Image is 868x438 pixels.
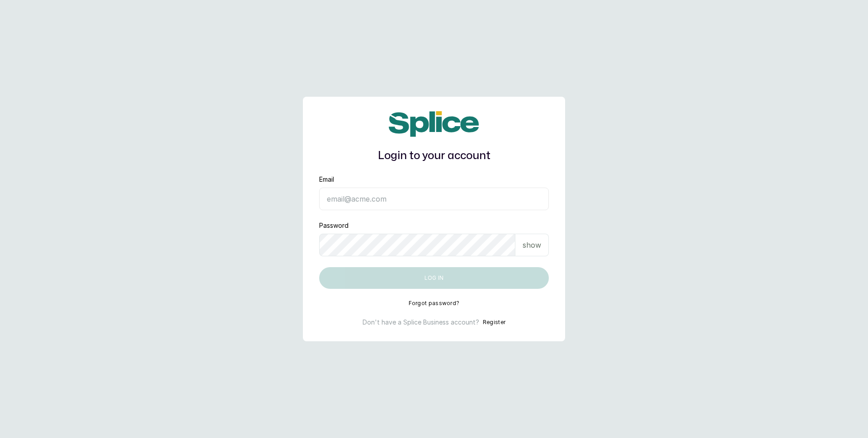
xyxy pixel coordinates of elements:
button: Register [483,318,505,327]
label: Email [319,175,334,184]
h1: Login to your account [319,148,549,164]
input: email@acme.com [319,188,549,210]
p: Don't have a Splice Business account? [363,318,479,327]
button: Forgot password? [409,300,460,307]
p: show [523,240,541,250]
label: Password [319,221,349,230]
button: Log in [319,267,549,289]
